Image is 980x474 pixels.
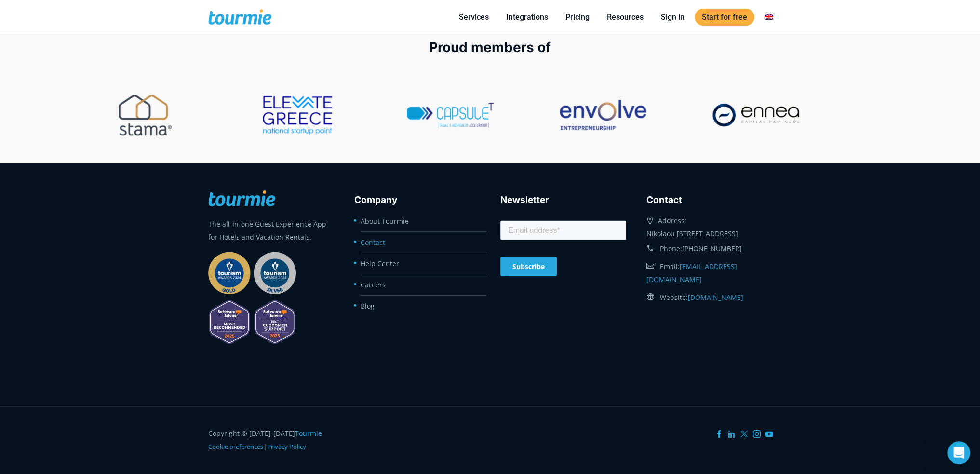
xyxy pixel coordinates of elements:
[558,11,597,23] a: Pricing
[715,430,723,438] a: Facebook
[361,280,386,289] a: Careers
[499,11,555,23] a: Integrations
[500,193,626,207] h3: Newsletter
[646,212,772,240] div: Address: Nikolaou [STREET_ADDRESS]
[646,262,737,284] a: [EMAIL_ADDRESS][DOMAIN_NAME]
[765,430,773,438] a: YouTube
[728,430,736,438] a: LinkedIn
[208,427,334,453] div: Copyright © [DATE]-[DATE] |
[452,11,496,23] a: Services
[361,259,399,268] a: Help Center
[695,9,754,26] a: Start for free
[740,430,748,438] a: Twitter
[361,301,375,311] a: Blog
[361,217,409,226] a: About Tourmie
[354,193,480,207] h3: Company
[208,442,263,451] a: Cookie preferences
[646,288,772,306] div: Website:
[646,240,772,257] div: Phone:
[688,293,743,302] a: [DOMAIN_NAME]
[600,11,651,23] a: Resources
[500,219,626,283] iframe: Form 0
[361,238,385,247] a: Contact
[429,39,551,55] span: Proud members of
[295,429,322,438] a: Tourmie
[757,11,780,23] a: Switch to
[646,193,772,207] h3: Contact
[682,244,742,253] a: [PHONE_NUMBER]
[654,11,692,23] a: Sign in
[753,430,761,438] a: Instagram
[267,442,306,451] a: Privacy Policy
[947,441,970,464] iframe: Intercom live chat
[208,217,334,244] p: The all-in-one Guest Experience App for Hotels and Vacation Rentals.
[646,257,772,288] div: Email:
